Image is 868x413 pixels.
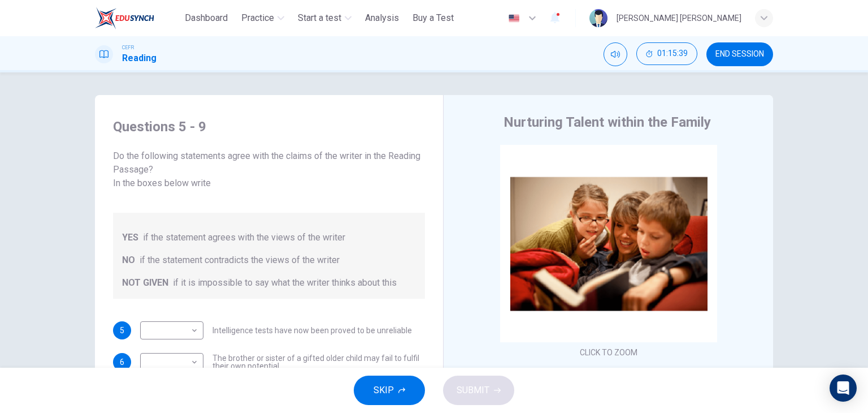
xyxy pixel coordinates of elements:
[140,253,340,267] span: if the statement contradicts the views of the writer
[604,42,627,66] div: Mute
[185,11,228,25] span: Dashboard
[122,44,134,51] span: CEFR
[293,8,356,28] button: Start a test
[212,326,412,334] span: Intelligence tests have now been proved to be unreliable
[408,8,458,28] button: Buy a Test
[113,177,425,190] div: In the boxes below write
[122,51,157,65] h1: Reading
[298,11,341,25] span: Start a test
[122,231,138,244] span: YES
[95,7,180,29] a: ELTC logo
[636,42,697,66] div: Hide
[122,276,168,290] span: NOT GIVEN
[237,8,289,28] button: Practice
[122,253,135,267] span: NO
[830,375,857,402] div: Open Intercom Messenger
[212,354,425,370] span: The brother or sister of a gifted older child may fail to fulfil their own potential
[706,42,773,66] button: END SESSION
[113,118,425,136] h4: Questions 5 - 9
[617,11,741,25] div: [PERSON_NAME] [PERSON_NAME]
[504,113,711,131] h4: Nurturing Talent within the Family
[143,231,345,244] span: if the statement agrees with the views of the writer
[507,14,521,23] img: en
[120,358,124,366] span: 6
[180,8,232,28] button: Dashboard
[95,7,154,29] img: ELTC logo
[374,382,394,398] span: SKIP
[413,11,454,25] span: Buy a Test
[636,42,697,65] button: 01:15:39
[657,49,688,58] span: 01:15:39
[715,50,764,59] span: END SESSION
[354,376,425,405] button: SKIP
[113,149,425,190] span: Do the following statements agree with the claims of the writer in the Reading Passage?
[365,11,399,25] span: Analysis
[173,276,397,290] span: if it is impossible to say what the writer thinks about this
[589,9,607,27] img: Profile picture
[241,11,274,25] span: Practice
[361,8,403,28] button: Analysis
[120,326,124,334] span: 5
